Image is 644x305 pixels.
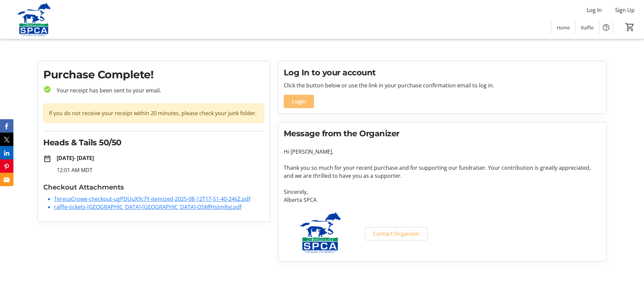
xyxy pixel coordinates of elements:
img: Alberta SPCA's Logo [4,3,64,36]
p: Your receipt has been sent to your email. [51,86,264,94]
button: Login [284,95,314,108]
mat-icon: check_circle [43,85,51,93]
button: Help [599,21,613,34]
p: Click the button below or use the link in your purchase confirmation email to log in. [284,81,601,89]
a: TeresaCrowe-checkout-ugPDUuX9c7Y-itemized-2025-08-12T17-51-40-246Z.pdf [54,195,250,203]
h2: Log In to your account [284,67,601,79]
p: Hi [PERSON_NAME], [284,148,601,156]
span: Home [557,24,570,31]
p: Alberta SPCA [284,196,601,204]
span: Sign Up [615,6,635,14]
p: Thank you so much for your recent purchase and for supporting our fundraiser. Your contribution i... [284,164,601,180]
h1: Purchase Complete! [43,67,264,83]
span: Contact Organizer [373,230,420,238]
span: Raffle [581,24,594,31]
div: If you do not receive your receipt within 20 minutes, please check your junk folder. [43,103,264,123]
h3: Checkout Attachments [43,182,264,192]
h2: Message from the Organizer [284,128,601,140]
a: Raffle [576,21,599,34]
mat-icon: date_range [43,155,51,163]
img: Alberta SPCA logo [284,212,357,253]
p: 12:01 AM MDT [57,166,264,174]
a: raffle-tickets-[GEOGRAPHIC_DATA]-[GEOGRAPHIC_DATA]-OSMfHstmRxj.pdf [54,203,241,211]
strong: [DATE] - [DATE] [57,154,94,162]
button: Log In [581,5,607,15]
a: Home [551,21,575,34]
button: Cart [624,21,636,33]
h2: Heads & Tails 50/50 [43,137,264,149]
button: Sign Up [610,5,640,15]
span: Login [292,97,306,105]
p: Sincerely, [284,188,601,196]
span: Log In [587,6,602,14]
a: Contact Organizer [365,227,428,240]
